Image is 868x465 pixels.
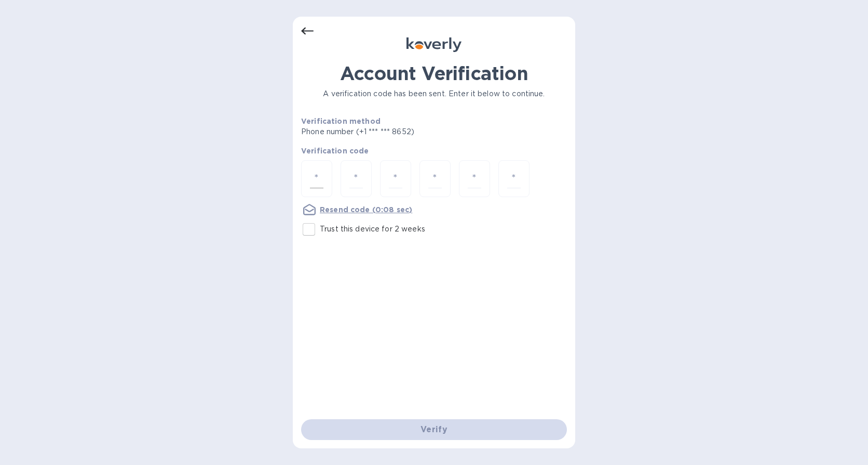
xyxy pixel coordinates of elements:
[301,126,494,137] p: Phone number (+1 *** *** 8652)
[301,62,567,84] h1: Account Verification
[320,205,412,214] u: Resend code (0:08 sec)
[301,146,567,156] p: Verification code
[301,117,381,125] b: Verification method
[301,88,567,99] p: A verification code has been sent. Enter it below to continue.
[320,224,425,235] p: Trust this device for 2 weeks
